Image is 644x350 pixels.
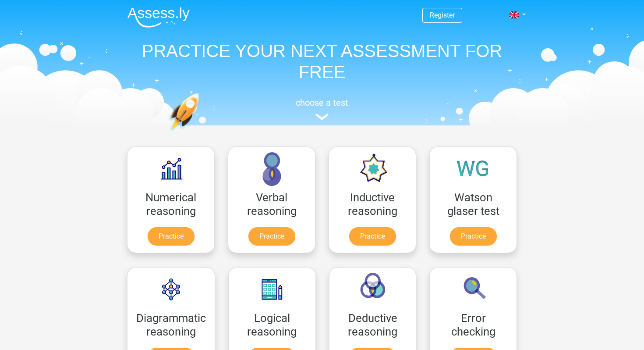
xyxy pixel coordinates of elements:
[120,97,524,121] a: choose a test
[430,11,455,19] a: Register
[450,227,497,246] a: Practice
[120,97,524,108] h5: choose a test
[315,114,329,120] img: assessment
[248,227,295,246] a: Practice
[349,227,396,246] a: Practice
[120,40,524,82] h1: PRACTICE YOUR NEXT ASSESSMENT FOR FREE
[169,93,233,172] img: practice
[127,7,190,28] img: Assessly
[148,227,195,246] a: Practice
